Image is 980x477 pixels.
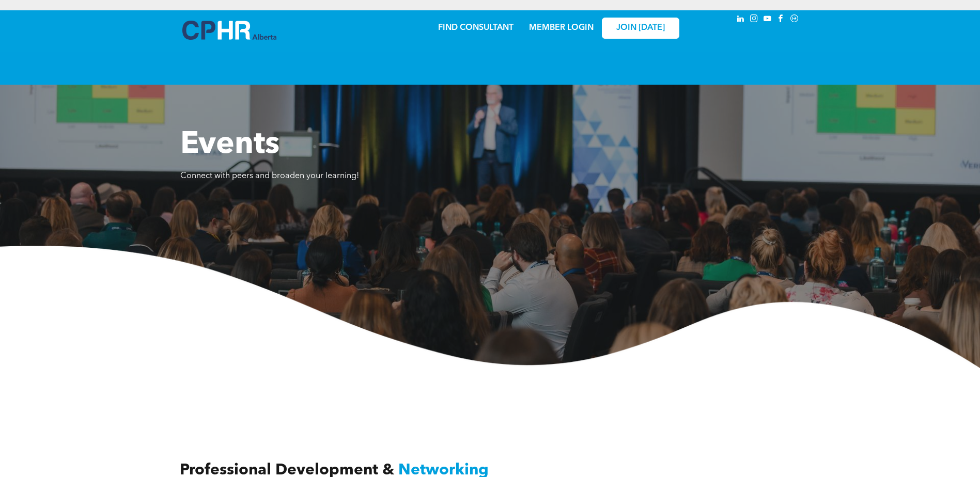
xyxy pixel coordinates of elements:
a: linkedin [735,13,746,27]
span: Events [180,130,279,161]
span: Connect with peers and broaden your learning! [180,172,359,180]
a: Social network [789,13,800,27]
span: JOIN [DATE] [616,23,665,33]
a: facebook [775,13,787,27]
img: A blue and white logo for cp alberta [182,21,276,40]
a: FIND CONSULTANT [438,24,514,32]
a: youtube [762,13,773,27]
a: instagram [749,13,760,27]
a: JOIN [DATE] [602,18,679,39]
a: MEMBER LOGIN [529,24,594,32]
